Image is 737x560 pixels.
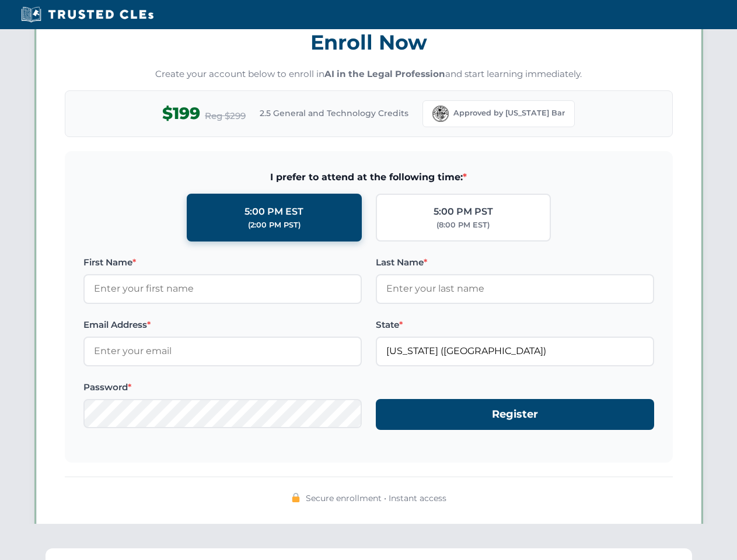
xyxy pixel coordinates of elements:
[83,337,362,366] input: Enter your email
[376,318,654,332] label: State
[324,68,445,79] strong: AI in the Legal Profession
[248,219,301,231] div: (2:00 PM PST)
[376,399,654,430] button: Register
[205,109,246,123] span: Reg $299
[83,318,362,332] label: Email Address
[162,100,200,127] span: $199
[376,337,654,366] input: Florida (FL)
[453,107,565,119] span: Approved by [US_STATE] Bar
[65,24,673,61] h3: Enroll Now
[306,492,446,505] span: Secure enrollment • Instant access
[434,204,493,219] div: 5:00 PM PST
[291,493,301,502] img: 🔒
[83,256,362,269] label: First Name
[432,106,449,122] img: Florida Bar
[83,170,654,185] span: I prefer to attend at the following time:
[376,274,654,303] input: Enter your last name
[83,274,362,303] input: Enter your first name
[436,219,490,231] div: (8:00 PM EST)
[376,256,654,269] label: Last Name
[244,204,303,219] div: 5:00 PM EST
[65,68,673,81] p: Create your account below to enroll in and start learning immediately.
[83,380,362,394] label: Password
[260,107,408,120] span: 2.5 General and Technology Credits
[18,6,157,23] img: Trusted CLEs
